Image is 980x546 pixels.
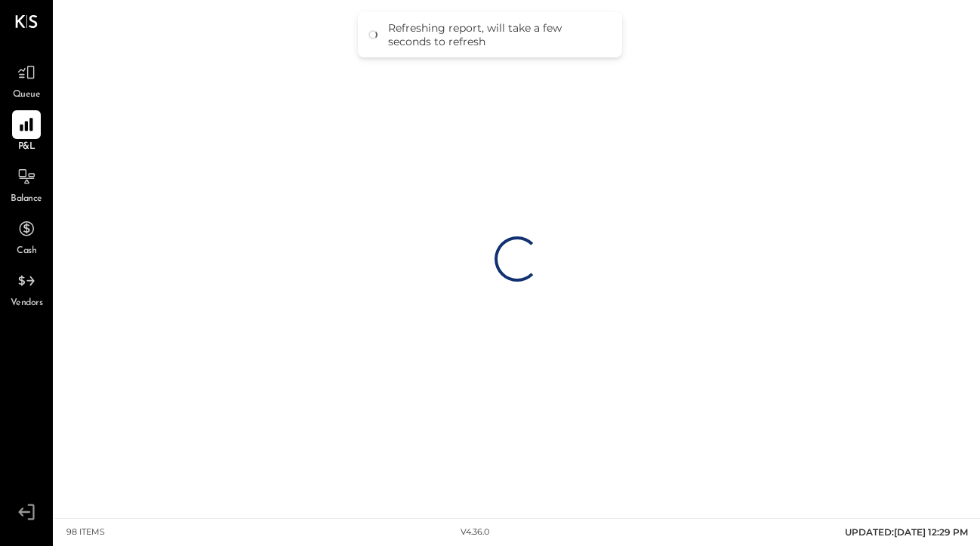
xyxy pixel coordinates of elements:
span: UPDATED: [DATE] 12:29 PM [845,526,968,538]
span: Queue [13,88,41,102]
a: P&L [1,110,52,154]
span: Balance [11,193,42,206]
span: P&L [18,140,35,154]
div: v 4.36.0 [461,526,489,538]
div: 98 items [66,526,105,538]
a: Balance [1,162,52,206]
a: Queue [1,58,52,102]
a: Cash [1,214,52,258]
span: Vendors [11,297,43,310]
div: Refreshing report, will take a few seconds to refresh [388,21,607,48]
span: Cash [17,245,36,258]
a: Vendors [1,267,52,310]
